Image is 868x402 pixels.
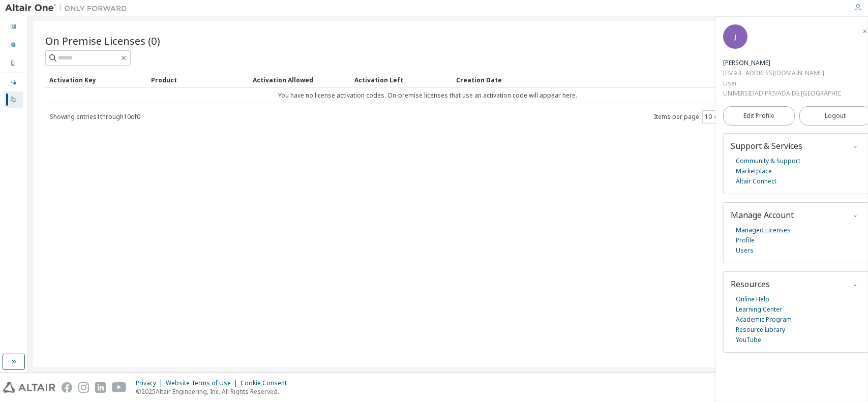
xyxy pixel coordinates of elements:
[723,106,795,126] a: Edit Profile
[705,113,719,121] button: 10
[736,315,792,325] a: Academic Program
[743,112,774,120] span: Edit Profile
[136,379,166,387] div: Privacy
[736,235,755,245] a: Profile
[723,58,842,68] div: Javier Tovar
[166,379,241,387] div: Website Terms of Use
[723,78,842,88] div: User
[151,72,245,88] div: Product
[723,88,842,99] div: UNIVERSIDAD PRIVADA DE [GEOGRAPHIC_DATA] SA
[4,55,23,72] div: Company Profile
[736,294,769,304] a: Online Help
[62,382,72,393] img: facebook.svg
[736,225,791,235] a: Managed Licenses
[654,110,721,123] span: Items per page
[731,279,770,290] span: Resources
[736,335,761,345] a: YouTube
[45,88,810,103] td: You have no license activation codes. On-premise licenses that use an activation code will appear...
[736,304,782,315] a: Learning Center
[50,112,140,121] span: Showing entries 1 through 10 of 0
[5,3,132,13] img: Altair One
[731,140,802,151] span: Support & Services
[4,74,23,90] div: Managed
[4,91,23,108] div: On Prem
[736,245,754,256] a: Users
[736,156,800,166] a: Community & Support
[136,387,293,396] p: © 2025 Altair Engineering, Inc. All Rights Reserved.
[354,72,448,88] div: Activation Left
[3,382,55,393] img: altair_logo.svg
[825,111,846,121] span: Logout
[736,166,772,176] a: Marketplace
[723,68,842,78] div: [EMAIL_ADDRESS][DOMAIN_NAME]
[736,325,785,335] a: Resource Library
[734,33,736,41] span: J
[95,382,106,393] img: linkedin.svg
[4,37,23,53] div: User Profile
[45,34,160,48] span: On Premise Licenses (0)
[49,72,143,88] div: Activation Key
[4,19,23,35] div: Dashboard
[253,72,346,88] div: Activation Allowed
[731,209,794,221] span: Manage Account
[112,382,127,393] img: youtube.svg
[456,72,806,88] div: Creation Date
[78,382,89,393] img: instagram.svg
[241,379,293,387] div: Cookie Consent
[736,176,776,187] a: Altair Connect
